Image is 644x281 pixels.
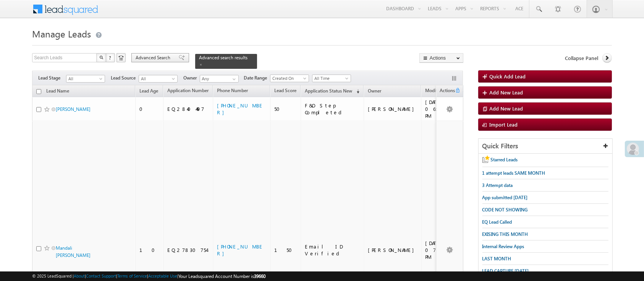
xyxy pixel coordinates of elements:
[139,106,160,112] div: 0
[199,55,248,60] span: Advanced search results
[178,273,265,279] span: Your Leadsquared Account Number is
[136,54,173,61] span: Advanced Search
[139,75,178,83] a: All
[163,86,212,96] a: Application Number
[228,75,238,83] a: Show All Items
[117,273,147,278] a: Terms of Service
[274,247,297,253] div: 150
[139,75,175,82] span: All
[66,75,103,82] span: All
[490,105,523,112] span: Add New Lead
[200,75,239,83] input: Type to Search
[148,273,177,278] a: Acceptable Use
[270,86,300,96] a: Lead Score
[213,86,252,96] a: Phone Number
[368,106,418,112] div: [PERSON_NAME]
[274,106,297,112] div: 50
[56,106,91,112] a: [PERSON_NAME]
[482,244,524,249] span: Internal Review Apps
[36,89,41,94] input: Check all records
[167,247,209,253] div: EQ27830754
[482,268,529,274] span: LEAD CAPTURE [DATE]
[254,273,265,279] span: 39660
[32,28,91,40] span: Manage Leads
[301,86,363,96] a: Application Status New (sorted descending)
[270,75,307,82] span: Created On
[109,54,112,61] span: ?
[368,88,381,94] span: Owner
[270,75,309,82] a: Created On
[305,102,360,116] div: F&O Step Completed
[482,182,513,188] span: 3 Attempt data
[482,195,528,200] span: App submitted [DATE]
[38,75,66,81] span: Lead Stage
[139,247,160,253] div: 10
[368,247,418,253] div: [PERSON_NAME]
[167,106,209,112] div: EQ28404497
[491,157,518,162] span: Starred Leads
[74,273,85,278] a: About
[419,53,463,63] button: Actions
[32,273,265,280] span: © 2025 LeadSquared | | | | |
[482,170,545,176] span: 1 attempt leads SAME MONTH
[305,88,352,94] span: Application Status New
[482,256,511,262] span: LAST MONTH
[312,75,351,82] a: All Time
[217,102,264,115] a: [PHONE_NUMBER]
[305,243,360,257] div: Email ID Verified
[425,240,453,260] div: [DATE] 07:06 PM
[139,88,158,94] span: Lead Age
[217,88,248,93] span: Phone Number
[56,245,91,258] a: Mandali [PERSON_NAME]
[353,88,359,94] span: (sorted descending)
[437,86,455,96] span: Actions
[312,75,349,82] span: All Time
[99,55,103,59] img: Search
[167,88,209,93] span: Application Number
[42,87,73,97] a: Lead Name
[66,75,105,83] a: All
[183,75,200,81] span: Owner
[217,243,264,257] a: [PHONE_NUMBER]
[106,53,115,62] button: ?
[490,121,518,128] span: Import Lead
[425,99,453,119] div: [DATE] 06:04 PM
[482,231,528,237] span: EXISING THIS MONTH
[482,219,512,225] span: EQ Lead Called
[490,73,526,80] span: Quick Add Lead
[244,75,270,81] span: Date Range
[111,75,139,81] span: Lead Source
[565,55,599,62] span: Collapse Panel
[86,273,116,278] a: Contact Support
[479,139,612,154] div: Quick Filters
[490,89,523,96] span: Add New Lead
[482,207,528,213] span: CODE NOT SHOWING
[425,88,451,93] span: Modified On
[274,88,296,93] span: Lead Score
[421,86,455,96] a: Modified On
